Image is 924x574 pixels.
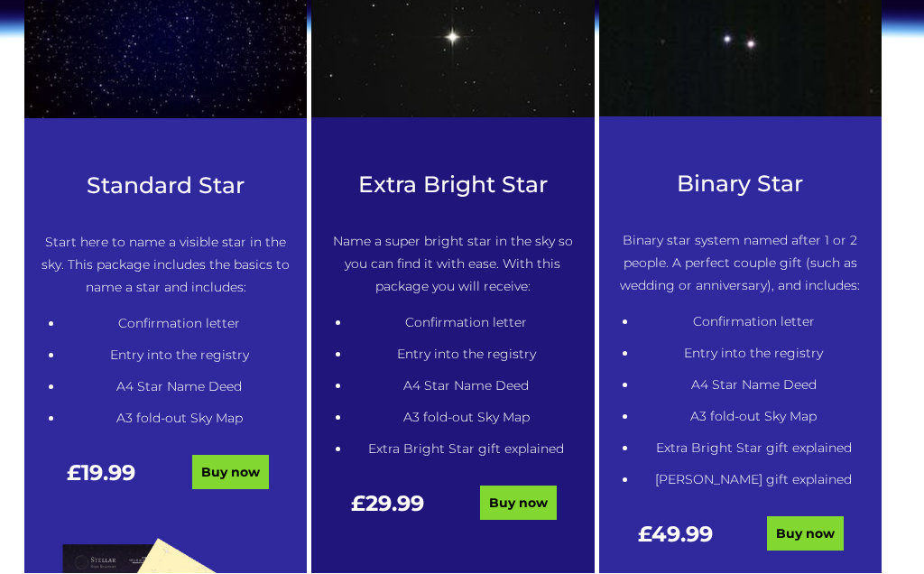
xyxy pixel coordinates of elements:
p: Name a super bright star in the sky so you can find it with ease. With this package you will rece... [323,231,583,299]
span: 29.99 [365,491,424,517]
a: Buy now [767,517,844,551]
a: Buy now [192,456,269,490]
li: A3 fold-out Sky Map [637,406,870,429]
li: A3 fold-out Sky Map [63,408,296,430]
li: Confirmation letter [637,311,870,334]
li: A3 fold-out Sky Map [350,407,583,430]
li: Entry into the registry [350,344,583,366]
li: Confirmation letter [350,312,583,335]
div: £ [323,493,453,533]
li: A4 Star Name Deed [63,376,296,399]
li: A4 Star Name Deed [637,375,870,397]
li: Extra Bright Star gift explained [350,439,583,461]
li: Entry into the registry [637,343,870,366]
li: [PERSON_NAME] gift explained [637,469,870,492]
li: Confirmation letter [63,313,296,336]
h3: Binary Star [610,171,870,198]
p: Start here to name a visible star in the sky. This package includes the basics to name a star and... [36,232,296,300]
div: £ [610,523,740,564]
p: Binary star system named after 1 or 2 people. A perfect couple gift (such as wedding or anniversa... [610,230,870,298]
div: £ [36,462,166,503]
h3: Standard Star [36,173,296,199]
span: 49.99 [651,522,713,548]
a: Buy now [480,486,557,521]
h3: Extra Bright Star [323,172,583,199]
span: 19.99 [81,460,135,486]
li: A4 Star Name Deed [350,375,583,398]
li: Entry into the registry [63,345,296,367]
li: Extra Bright Star gift explained [637,438,870,460]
